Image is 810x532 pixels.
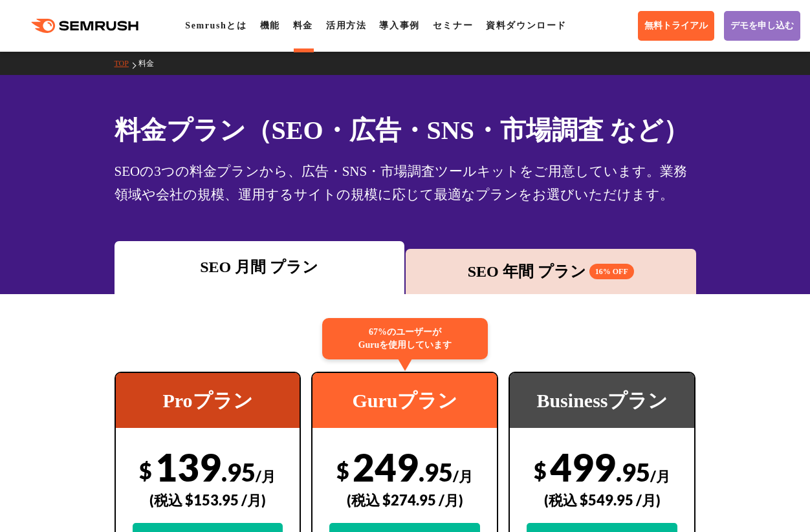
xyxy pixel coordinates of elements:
div: SEO 年間 プラン [412,260,690,283]
span: .95 [419,457,453,487]
span: デモを申し込む [730,20,794,32]
span: 16% OFF [589,264,634,279]
span: $ [336,457,349,484]
div: Businessプラン [510,373,694,428]
span: 無料トライアル [644,20,708,32]
div: Guruプラン [312,373,497,428]
span: /月 [256,467,276,485]
a: 機能 [260,21,280,30]
a: 資料ダウンロード [486,21,567,30]
span: $ [534,457,547,484]
div: (税込 $549.95 /月) [527,477,677,523]
a: 無料トライアル [638,11,714,41]
span: .95 [616,457,650,487]
span: $ [139,457,152,484]
h1: 料金プラン（SEO・広告・SNS・市場調査 など） [115,111,696,149]
a: 活用方法 [326,21,366,30]
a: Semrushとは [185,21,246,30]
span: .95 [221,457,256,487]
div: (税込 $153.95 /月) [133,477,283,523]
a: セミナー [433,21,473,30]
a: デモを申し込む [724,11,800,41]
div: SEO 月間 プラン [121,255,399,279]
a: 料金 [293,21,313,30]
div: (税込 $274.95 /月) [329,477,480,523]
a: 導入事例 [379,21,419,30]
span: /月 [650,467,670,485]
div: 67%のユーザーが Guruを使用しています [322,318,488,359]
div: Proプラン [116,373,300,428]
a: TOP [115,59,138,68]
span: /月 [453,467,473,485]
div: SEOの3つの料金プランから、広告・SNS・市場調査ツールキットをご用意しています。業務領域や会社の規模、運用するサイトの規模に応じて最適なプランをお選びいただけます。 [115,160,696,206]
a: 料金 [138,59,164,68]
